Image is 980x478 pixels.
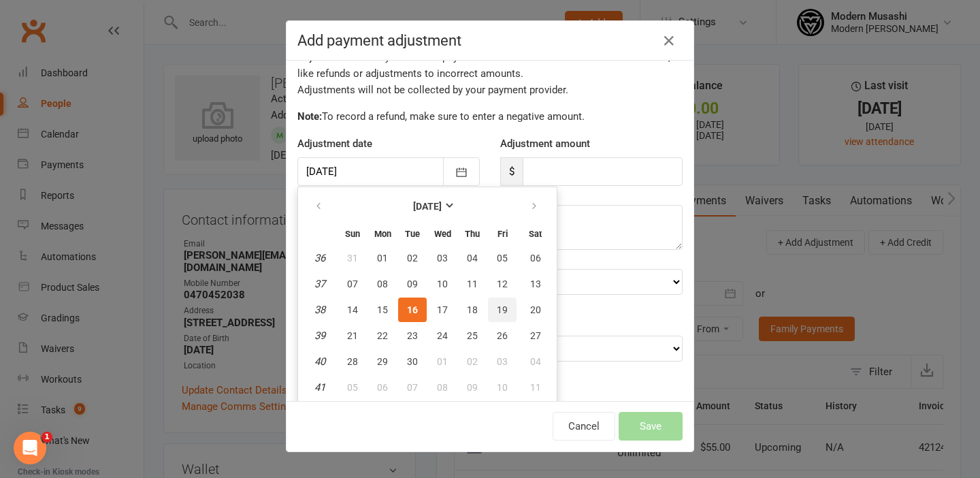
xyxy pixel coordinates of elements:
[398,272,427,296] button: 09
[467,278,478,289] span: 11
[530,278,541,289] span: 13
[497,330,508,341] span: 26
[407,382,418,393] span: 07
[407,330,418,341] span: 23
[530,356,541,367] span: 04
[338,298,367,322] button: 14
[368,246,397,270] button: 01
[405,229,420,239] small: Tuesday
[347,304,358,315] span: 14
[488,323,517,348] button: 26
[437,253,448,264] span: 03
[500,136,590,152] label: Adjustment amount
[530,330,541,341] span: 27
[338,349,367,374] button: 28
[407,253,418,264] span: 02
[338,323,367,348] button: 21
[497,278,508,289] span: 12
[407,278,418,289] span: 09
[437,356,448,367] span: 01
[488,349,517,374] button: 03
[458,272,487,296] button: 11
[347,382,358,393] span: 05
[658,30,680,52] button: Close
[314,304,325,316] em: 38
[458,349,487,374] button: 02
[407,356,418,367] span: 30
[428,323,457,348] button: 24
[398,298,427,322] button: 16
[428,272,457,296] button: 10
[518,246,553,270] button: 06
[458,375,487,400] button: 09
[518,323,553,348] button: 27
[413,201,442,212] strong: [DATE]
[437,278,448,289] span: 10
[368,272,397,296] button: 08
[338,272,367,296] button: 07
[377,382,388,393] span: 06
[488,246,517,270] button: 05
[530,382,541,393] span: 11
[398,323,427,348] button: 23
[338,375,367,400] button: 05
[488,375,517,400] button: 10
[314,355,325,368] em: 40
[314,252,325,264] em: 36
[458,323,487,348] button: 25
[398,349,427,374] button: 30
[407,304,418,315] span: 16
[428,375,457,400] button: 08
[338,246,367,270] button: 31
[497,253,508,264] span: 05
[529,229,542,239] small: Saturday
[314,278,325,290] em: 37
[458,246,487,270] button: 04
[518,298,553,322] button: 20
[518,375,553,400] button: 11
[398,375,427,400] button: 07
[467,330,478,341] span: 25
[347,278,358,289] span: 07
[437,382,448,393] span: 08
[297,49,683,98] div: Adjustments allow you to track payment activities that occur outside of Clubworx, like refunds or...
[314,330,325,342] em: 39
[14,432,46,464] iframe: Intercom live chat
[518,349,553,374] button: 04
[467,253,478,264] span: 04
[428,349,457,374] button: 01
[347,356,358,367] span: 28
[434,229,451,239] small: Wednesday
[347,253,358,264] span: 31
[497,382,508,393] span: 10
[553,412,615,441] button: Cancel
[377,278,388,289] span: 08
[297,110,322,123] strong: Note:
[368,298,397,322] button: 15
[368,323,397,348] button: 22
[345,229,360,239] small: Sunday
[297,108,683,125] p: To record a refund, make sure to enter a negative amount.
[42,432,52,443] span: 1
[458,298,487,322] button: 18
[467,304,478,315] span: 18
[377,330,388,341] span: 22
[377,356,388,367] span: 29
[488,298,517,322] button: 19
[497,304,508,315] span: 19
[297,136,372,152] label: Adjustment date
[518,272,553,296] button: 13
[368,375,397,400] button: 06
[368,349,397,374] button: 29
[377,253,388,264] span: 01
[398,246,427,270] button: 02
[500,157,523,186] span: $
[488,272,517,296] button: 12
[530,253,541,264] span: 06
[467,382,478,393] span: 09
[297,32,683,49] h4: Add payment adjustment
[377,304,388,315] span: 15
[497,229,508,239] small: Friday
[428,298,457,322] button: 17
[347,330,358,341] span: 21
